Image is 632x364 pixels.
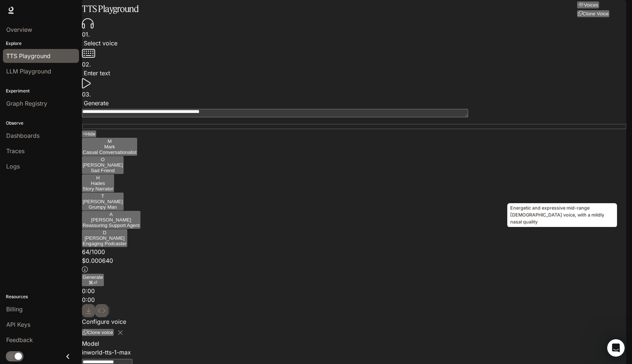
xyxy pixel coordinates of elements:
button: D[PERSON_NAME]Engaging Podcaster [82,229,127,247]
button: MMarkCasual Conversationalist [82,138,137,156]
p: Mark [83,144,136,149]
div: Energetic and expressive mid-range [DEMOGRAPHIC_DATA] voice, with a mildly nasal quality [507,204,617,227]
p: Engaging Podcaster [83,241,127,246]
button: Hide [82,130,96,137]
p: Enter text [82,69,626,77]
button: Voices [577,1,599,8]
div: A [83,212,140,217]
button: T[PERSON_NAME]Grumpy Man [82,193,124,211]
p: Model [82,339,626,348]
p: Casual Conversationalist [83,149,136,155]
p: [PERSON_NAME] [83,199,123,204]
span: 0:00 [82,287,95,295]
button: Clone Voice [577,10,609,17]
button: Generate⌘⏎ [82,274,104,286]
p: Hades [83,181,113,186]
p: $ 0.000640 [82,256,626,265]
p: Story Narrator [83,186,113,192]
p: ⌘⏎ [83,280,103,285]
p: Sad Friend [83,168,123,173]
div: M [83,139,136,144]
p: Generate [82,99,626,107]
p: Grumpy Man [83,204,123,210]
div: D [83,230,127,235]
div: inworld-tts-1-max [82,348,626,357]
p: [PERSON_NAME] [83,217,140,223]
h1: TTS Playground [82,1,139,16]
button: A[PERSON_NAME]Reassuring Support Agent [82,211,140,229]
p: [PERSON_NAME] [83,235,127,241]
p: Configure voice [82,317,626,326]
button: Clone voice [82,329,114,336]
p: Select voice [82,39,626,48]
div: O [83,157,123,162]
iframe: Intercom live chat [607,339,625,357]
div: T [83,193,123,199]
p: 64 / 1000 [82,247,626,256]
button: HHadesStory Narrator [82,174,114,192]
p: [PERSON_NAME] [83,162,123,168]
p: Reassuring Support Agent [83,223,140,228]
p: 0 3 . [82,90,626,99]
p: 0 1 . [82,30,626,39]
span: 0:00 [82,296,95,303]
button: O[PERSON_NAME]Sad Friend [82,156,124,174]
p: 0 2 . [82,60,626,69]
div: H [83,175,113,181]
